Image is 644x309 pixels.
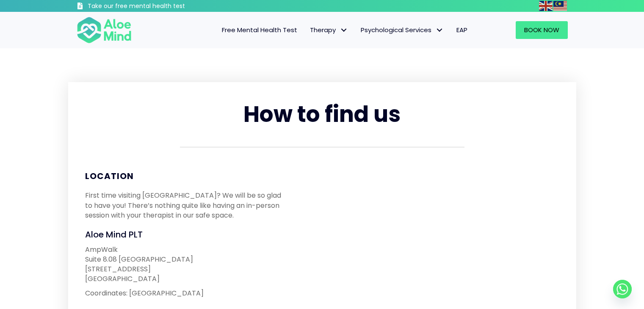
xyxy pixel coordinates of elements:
[434,24,446,36] span: Psychological Services: submenu
[85,245,287,284] p: AmpWalk Suite 8.08 [GEOGRAPHIC_DATA] [STREET_ADDRESS] [GEOGRAPHIC_DATA]
[243,99,401,130] span: How to find us
[85,288,287,298] p: Coordinates: [GEOGRAPHIC_DATA]
[361,25,444,34] span: Psychological Services
[77,2,230,12] a: Take our free mental health test
[338,24,350,36] span: Therapy: submenu
[553,1,567,11] img: ms
[310,25,348,34] span: Therapy
[85,229,143,240] span: Aloe Mind PLT
[222,25,297,34] span: Free Mental Health Test
[553,1,568,11] a: Malay
[516,21,568,39] a: Book Now
[85,190,287,220] p: First time visiting [GEOGRAPHIC_DATA]? We will be so glad to have you! There’s nothing quite like...
[77,16,132,44] img: Aloe mind Logo
[539,1,553,11] img: en
[613,280,632,298] a: Whatsapp
[354,21,450,39] a: Psychological ServicesPsychological Services: submenu
[88,2,230,11] h3: Take our free mental health test
[524,25,559,34] span: Book Now
[304,21,354,39] a: TherapyTherapy: submenu
[450,21,474,39] a: EAP
[85,170,134,182] span: Location
[539,1,553,11] a: English
[456,25,467,34] span: EAP
[143,21,474,39] nav: Menu
[216,21,304,39] a: Free Mental Health Test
